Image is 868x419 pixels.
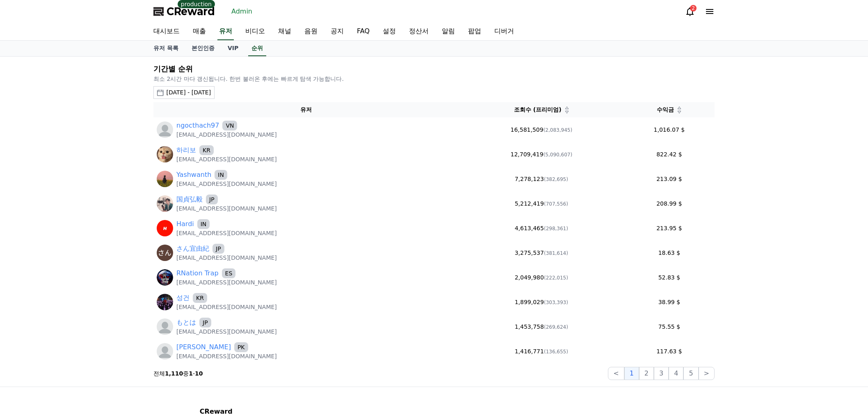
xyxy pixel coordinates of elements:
span: ES [222,268,236,278]
img: http://k.kakaocdn.net/dn/QdNCG/btsF3DKy24N/9rKv6ZT6x4G035KsHbO9ok/img_640x640.jpg [157,294,173,310]
a: Yashwanth [176,170,211,180]
img: https://lh3.googleusercontent.com/a/ACg8ocK6o0fCofFZMXaD0tWOdyBbmJ3D8oleYyj4Nkd9g64qlagD_Ss=s96-c [157,220,173,236]
button: [DATE] - [DATE] [153,86,215,99]
td: 18.63 $ [624,240,715,265]
a: 하리보 [176,145,196,155]
img: profile_blank.webp [157,343,173,359]
td: 117.63 $ [624,339,715,364]
a: 알림 [435,23,461,40]
a: 성건 [176,293,190,303]
button: 3 [654,367,669,380]
span: IN [197,219,210,229]
td: 822.42 $ [624,142,715,167]
span: 수익금 [657,105,674,114]
button: 5 [683,367,698,380]
p: 전체 중 - [153,369,203,378]
button: 2 [639,367,654,380]
td: 208.99 $ [624,191,715,216]
a: 유저 [217,23,234,40]
div: [DATE] - [DATE] [166,88,211,97]
span: (5,090,607) [544,152,572,158]
a: 비디오 [239,23,272,40]
span: KR [193,293,207,303]
strong: 1,110 [165,370,183,377]
span: (303,393) [544,300,568,305]
td: 1,899,029 [459,290,624,314]
a: 설정 [376,23,402,40]
span: JP [206,195,218,204]
img: profile_blank.webp [157,318,173,335]
td: 5,212,419 [459,191,624,216]
a: 음원 [298,23,324,40]
a: 매출 [186,23,212,40]
strong: 1 [189,370,193,377]
a: 팝업 [461,23,488,40]
div: 2 [690,5,697,11]
td: 1,453,758 [459,314,624,339]
span: JP [199,318,211,327]
td: 7,278,123 [459,167,624,191]
td: 1,016.07 $ [624,117,715,142]
button: 1 [624,367,639,380]
td: 52.83 $ [624,265,715,290]
td: 1,416,771 [459,339,624,364]
td: 2,049,980 [459,265,624,290]
a: RNation Trap [176,268,219,278]
a: もとは [176,318,196,327]
p: [EMAIL_ADDRESS][DOMAIN_NAME] [176,204,277,213]
td: 213.09 $ [624,167,715,191]
td: 16,581,509 [459,117,624,142]
a: 순위 [248,41,266,56]
p: [EMAIL_ADDRESS][DOMAIN_NAME] [176,229,277,237]
p: [EMAIL_ADDRESS][DOMAIN_NAME] [176,278,277,286]
span: (222,015) [544,275,568,281]
span: (381,614) [544,250,568,256]
button: < [608,367,624,380]
span: CReward [167,5,215,18]
span: KR [199,145,214,155]
td: 3,275,537 [459,240,624,265]
p: [EMAIL_ADDRESS][DOMAIN_NAME] [176,254,277,262]
a: 대시보드 [147,23,186,40]
p: [EMAIL_ADDRESS][DOMAIN_NAME] [176,155,277,163]
p: [EMAIL_ADDRESS][DOMAIN_NAME] [176,180,277,188]
span: 조회수 (프리미엄) [514,105,562,114]
a: Admin [228,5,256,18]
span: (707,556) [544,201,568,207]
button: > [699,367,715,380]
a: Hardi [176,219,194,229]
span: (298,361) [544,226,568,231]
td: 75.55 $ [624,314,715,339]
strong: 10 [195,370,203,377]
img: profile_blank.webp [157,121,173,138]
a: 유저 목록 [147,41,185,56]
span: VN [222,121,237,131]
td: 12,709,419 [459,142,624,167]
a: さん宜由紀 [176,244,209,254]
p: [EMAIL_ADDRESS][DOMAIN_NAME] [176,352,277,360]
img: https://lh3.googleusercontent.com/a/ACg8ocLSimGQaXkTpc10kwoVl__E5nGEOS5fO_vrZ3a-lpemSHgAYus=s96-c [157,171,173,187]
span: (382,695) [544,176,568,182]
p: [EMAIL_ADDRESS][DOMAIN_NAME] [176,327,277,336]
a: ngocthach97 [176,121,219,131]
a: FAQ [350,23,376,40]
th: 유저 [153,102,459,117]
p: CReward [200,407,344,417]
span: JP [212,244,224,254]
p: 최소 2시간 마다 갱신됩니다. 한번 불러온 후에는 빠르게 탐색 가능합니다. [153,75,715,83]
span: (2,083,945) [544,127,572,133]
a: 정산서 [402,23,435,40]
p: [EMAIL_ADDRESS][DOMAIN_NAME] [176,303,277,311]
a: 공지 [324,23,350,40]
a: VIP [221,41,245,56]
a: [PERSON_NAME] [176,342,231,352]
a: 国貞弘毅 [176,195,203,204]
span: PK [234,342,248,352]
p: [EMAIL_ADDRESS][DOMAIN_NAME] [176,131,277,139]
button: 4 [669,367,683,380]
img: https://lh3.googleusercontent.com/a/ACg8ocJyqIvzcjOKCc7CLR06tbfW3SYXcHq8ceDLY-NhrBxcOt2D2w=s96-c [157,245,173,261]
a: CReward [153,5,215,18]
a: 본인인증 [185,41,221,56]
a: 디버거 [488,23,521,40]
span: IN [215,170,227,180]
